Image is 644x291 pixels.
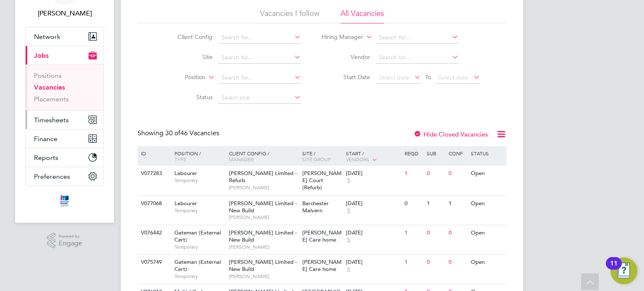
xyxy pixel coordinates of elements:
span: Select date [438,74,468,81]
span: Powered by [59,233,82,240]
span: Barchester Malvern [302,200,329,214]
a: Placements [34,95,69,103]
li: Vacancies I follow [260,8,319,23]
span: [PERSON_NAME] [229,214,298,221]
span: Temporary [174,207,225,214]
span: [PERSON_NAME] Limited - New Build [229,200,297,214]
span: Vendors [346,156,369,162]
label: Start Date [322,73,370,81]
img: itsconstruction-logo-retina.png [59,194,70,208]
span: Labourer [174,170,197,177]
div: 0 [402,196,424,211]
div: Conf [447,146,468,160]
button: Open Resource Center, 11 new notifications [610,258,637,284]
span: Reports [34,154,58,162]
div: [DATE] [346,170,400,177]
input: Search for... [218,52,301,64]
span: Temporary [174,273,225,280]
div: Open [469,196,505,211]
div: 1 [402,255,424,270]
button: Jobs [26,46,104,64]
button: Finance [26,129,104,148]
div: [DATE] [346,259,400,266]
div: 0 [447,255,468,270]
div: V077283 [139,166,168,181]
span: To [423,72,434,82]
button: Reports [26,148,104,167]
span: 30 of [165,129,180,137]
span: [PERSON_NAME] Care home [302,229,342,243]
div: Site / [300,146,344,166]
div: 0 [447,166,468,181]
div: 1 [402,225,424,241]
button: Preferences [26,167,104,185]
span: Jerry Knight [25,8,104,18]
div: Jobs [26,64,104,110]
div: Position / [168,146,227,166]
span: 5 [346,237,351,244]
div: 1 [402,166,424,181]
label: Vendor [322,53,370,61]
span: Temporary [174,244,225,250]
div: Sub [425,146,447,160]
div: V075749 [139,255,168,270]
span: Type [174,156,186,162]
li: All Vacancies [340,8,384,23]
button: Timesheets [26,111,104,129]
label: Hide Closed Vacancies [413,130,488,138]
div: ID [139,146,168,160]
span: Select date [379,74,409,81]
span: Timesheets [34,116,69,124]
span: Jobs [34,52,49,59]
a: Vacancies [34,83,65,91]
span: Finance [34,135,57,143]
div: Status [469,146,505,160]
label: Hiring Manager [315,33,363,41]
div: 0 [447,225,468,241]
span: 46 Vacancies [165,129,219,137]
label: Position [157,73,205,82]
div: Showing [138,129,221,138]
span: [PERSON_NAME] [229,273,298,280]
a: Positions [34,72,62,80]
div: 1 [447,196,468,211]
span: [PERSON_NAME] Limited - New Build [229,229,297,243]
span: Engage [59,240,82,247]
span: Temporary [174,177,225,184]
span: [PERSON_NAME] Care home [302,258,342,273]
label: Site [164,53,213,61]
input: Search for... [218,32,301,44]
div: 1 [425,196,447,211]
div: Open [469,166,505,181]
span: Gateman (External Cert) [174,258,221,273]
label: Status [164,93,213,101]
span: 5 [346,207,351,214]
div: [DATE] [346,200,400,207]
input: Search for... [376,32,459,44]
span: [PERSON_NAME] Court (Refurb) [302,170,342,191]
div: 0 [425,255,447,270]
div: V076442 [139,225,168,241]
a: Powered byEngage [47,233,83,249]
div: 11 [610,263,618,274]
div: 0 [425,166,447,181]
span: Labourer [174,200,197,207]
div: Open [469,225,505,241]
div: Start / [344,146,402,167]
input: Search for... [218,72,301,84]
input: Search for... [376,52,459,64]
button: Network [26,27,104,46]
span: [PERSON_NAME] Limited - New Build [229,258,297,273]
span: Site Group [302,156,331,162]
input: Select one [218,92,301,104]
div: 0 [425,225,447,241]
span: [PERSON_NAME] [229,244,298,250]
div: V077068 [139,196,168,211]
span: 5 [346,177,351,184]
label: Client Config [164,33,213,41]
span: 5 [346,266,351,273]
div: Open [469,255,505,270]
span: Gateman (External Cert) [174,229,221,243]
div: Client Config / [227,146,300,166]
span: [PERSON_NAME] [229,184,298,191]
